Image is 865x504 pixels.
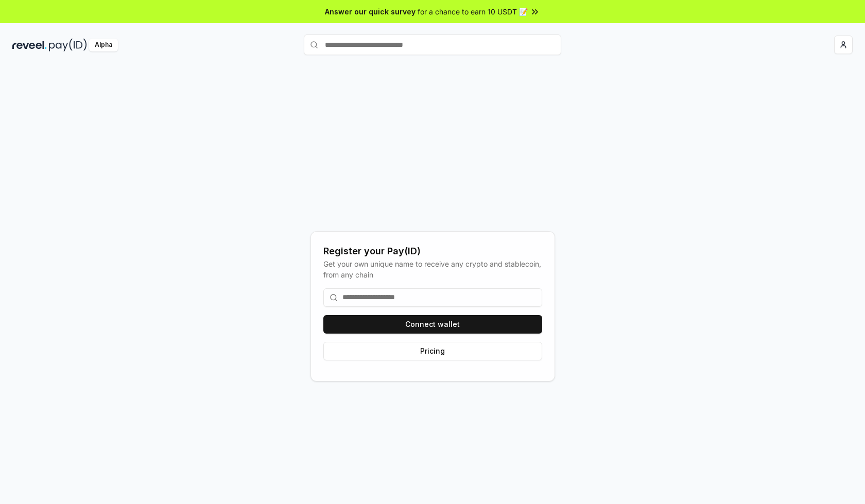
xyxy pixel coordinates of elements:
[323,244,542,258] div: Register your Pay(ID)
[49,39,87,51] img: pay_id
[325,6,416,17] span: Answer our quick survey
[323,342,542,360] button: Pricing
[89,39,118,51] div: Alpha
[418,6,528,17] span: for a chance to earn 10 USDT 📝
[12,39,47,51] img: reveel_dark
[323,315,542,334] button: Connect wallet
[323,258,542,280] div: Get your own unique name to receive any crypto and stablecoin, from any chain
